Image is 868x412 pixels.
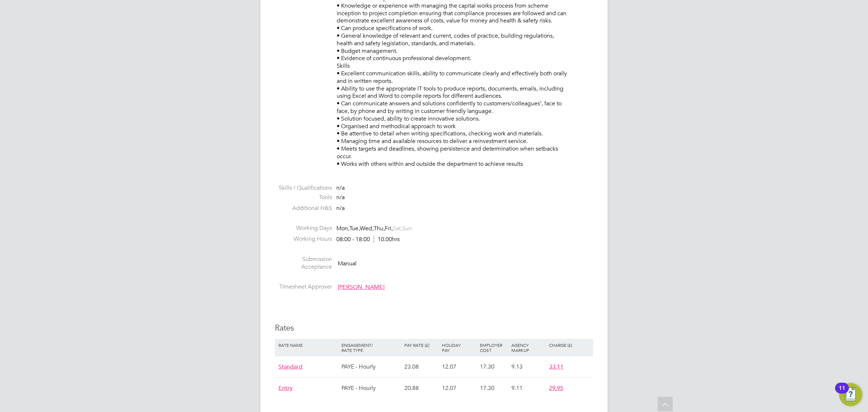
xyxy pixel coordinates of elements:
[403,378,440,399] div: 20.88
[839,383,862,406] button: Open Resource Center, 11 new notifications
[403,356,440,377] div: 23.08
[549,363,563,370] span: 33.11
[336,236,400,243] div: 08:00 - 18:00
[336,184,345,192] span: n/a
[338,260,357,267] span: Manual
[277,339,340,351] div: Rate Name
[511,363,523,370] span: 9.13
[403,339,440,351] div: Pay Rate (£)
[442,363,456,370] span: 12.07
[547,339,591,351] div: Charge (£)
[340,339,403,356] div: Engagement/ Rate Type
[393,225,402,232] span: Sat,
[275,256,332,271] label: Submission Acceptance
[480,384,494,392] span: 17.30
[336,194,345,201] span: n/a
[338,283,384,291] span: [PERSON_NAME]
[340,378,403,399] div: PAYE - Hourly
[385,225,393,232] span: Fri,
[440,339,478,356] div: Holiday Pay
[275,323,593,333] h3: Rates
[374,236,400,243] span: 10.00hrs
[278,384,293,392] span: Entry
[275,184,332,192] label: Skills / Qualifications
[278,363,302,370] span: Standard
[478,339,510,356] div: Employer Cost
[275,235,332,243] label: Working Hours
[549,384,563,392] span: 29.95
[360,225,374,232] span: Wed,
[510,339,547,356] div: Agency Markup
[340,356,403,377] div: PAYE - Hourly
[275,224,332,232] label: Working Days
[275,194,332,201] label: Tools
[480,363,494,370] span: 17.30
[336,225,349,232] span: Mon,
[402,225,412,232] span: Sun
[349,225,360,232] span: Tue,
[275,283,332,291] label: Timesheet Approver
[336,205,345,212] span: n/a
[442,384,456,392] span: 12.07
[275,205,332,212] label: Additional H&S
[839,388,845,398] div: 11
[511,384,523,392] span: 9.11
[374,225,385,232] span: Thu,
